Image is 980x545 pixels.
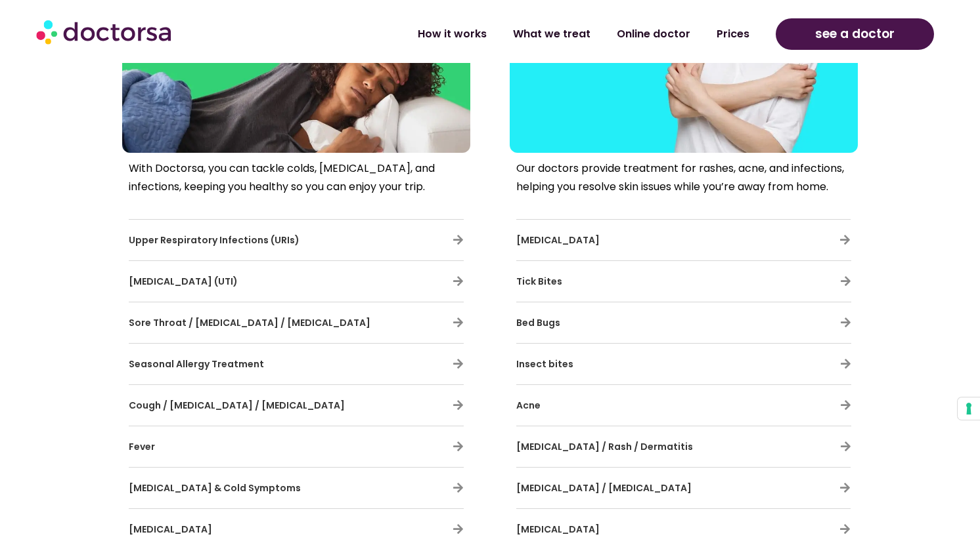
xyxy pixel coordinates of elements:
[516,481,692,495] span: [MEDICAL_DATA] / [MEDICAL_DATA]
[703,19,763,49] a: Prices
[129,357,264,371] a: Seasonal Allergy Treatment
[453,358,464,369] a: Seasonal Allergy Treatment
[958,397,980,420] button: Your consent preferences for tracking technologies
[516,316,560,329] span: Bed Bugs
[815,24,895,45] span: see a doctor
[516,357,573,371] span: Insect bites
[129,440,155,453] span: Fever
[129,233,300,247] span: Upper Respiratory Infections (URIs)
[776,18,935,50] a: see a doctor
[516,275,562,288] span: Tick Bites
[604,19,703,49] a: Online doctor
[516,159,851,196] p: Our doctors provide treatment for rashes, acne, and infections, helping you resolve skin issues w...
[516,233,600,247] span: [MEDICAL_DATA]
[129,316,370,329] span: Sore Throat / [MEDICAL_DATA] / [MEDICAL_DATA]
[259,19,763,49] nav: Menu
[405,19,500,49] a: How it works
[129,399,345,412] span: Cough / [MEDICAL_DATA] / [MEDICAL_DATA]
[516,440,693,453] span: [MEDICAL_DATA] / Rash / Dermatitis
[129,523,212,536] span: [MEDICAL_DATA]
[129,481,301,495] span: [MEDICAL_DATA] & Cold Symptoms
[500,19,604,49] a: What we treat
[129,159,464,196] p: With Doctorsa, you can tackle colds, [MEDICAL_DATA], and infections, keeping you healthy so you c...
[516,523,600,536] span: [MEDICAL_DATA]
[516,399,541,412] span: Acne
[129,275,238,288] span: [MEDICAL_DATA] (UTI)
